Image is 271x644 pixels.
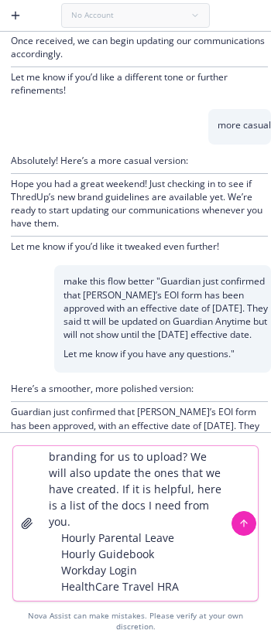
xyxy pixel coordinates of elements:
p: Hope you had a great weekend! Just checking in to see if ThredUp’s new brand guidelines are avail... [11,177,268,230]
textarea: Make this flow better "Hi [PERSON_NAME], Thanks for sending this over. I looked through the guide... [39,446,232,601]
p: make this flow better "Guardian just confirmed that [PERSON_NAME]’s EOI form has been approved wi... [63,274,271,341]
p: more casual [218,118,271,131]
button: Create a new chat [3,3,28,28]
p: Guardian just confirmed that [PERSON_NAME]’s EOI form has been approved, with an effective date o... [11,405,268,458]
p: Let me know if you’d like it tweaked even further! [11,240,268,253]
p: Let me know if you’d like a different tone or further refinements! [11,70,268,97]
p: Here’s a smoother, more polished version: [11,382,268,395]
div: Nova Assist can make mistakes. Please verify at your own discretion. [12,611,259,632]
p: Let me know if you have any questions." [63,347,271,360]
p: Absolutely! Here’s a more casual version: [11,154,268,167]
